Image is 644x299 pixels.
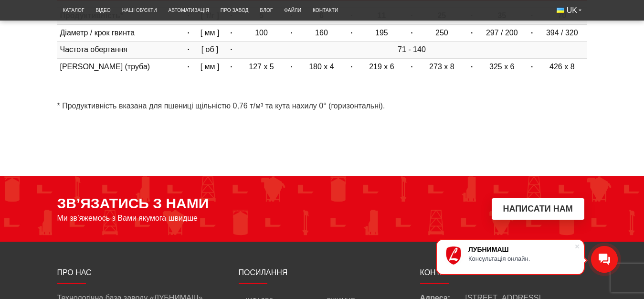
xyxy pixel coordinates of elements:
a: Наші об’єкти [116,2,163,18]
a: Контакти [307,2,344,18]
strong: · [230,29,232,37]
button: UK [551,2,587,19]
span: Ми зв’яжемось з Вами якумога швидше [57,214,198,223]
img: Українська [557,8,564,13]
strong: · [230,63,232,71]
td: [PERSON_NAME] (труба) [57,58,183,75]
td: 219 х 6 [357,58,406,75]
strong: · [290,63,292,71]
td: [ мм ] [194,24,226,41]
a: Файли [278,2,307,18]
td: 273 х 8 [417,58,466,75]
a: Каталог [57,2,90,18]
span: ЗВ’ЯЗАТИСЬ З НАМИ [57,195,209,212]
a: Автоматизація [163,2,215,18]
span: Контакти [420,268,460,277]
td: 325 х 6 [477,58,527,75]
strong: · [531,63,533,71]
strong: · [187,63,189,71]
td: [ об ] [194,42,226,58]
td: 394 / 320 [537,24,587,41]
td: 426 х 8 [537,58,587,75]
a: Відео [90,2,116,18]
td: [ мм ] [194,58,226,75]
span: UK [567,5,577,16]
td: 71 - 140 [236,42,587,58]
strong: · [471,29,473,37]
td: 160 [296,24,346,41]
div: ЛУБНИМАШ [468,246,574,253]
strong: · [411,29,412,37]
button: Написати нам [492,198,584,220]
td: 195 [357,24,406,41]
strong: · [230,45,232,53]
td: 250 [417,24,466,41]
strong: · [290,29,292,37]
td: Діаметр / крок гвинта [57,24,183,41]
strong: · [531,29,533,37]
a: Блог [254,2,279,18]
td: Частота обертання [57,42,183,58]
p: * Продуктивність вказана для пшениці щільністю 0,76 т/м³ та кута нахилу 0° (горизонтальні). [57,101,587,111]
strong: · [350,29,352,37]
strong: · [187,45,189,53]
a: Про завод [215,2,254,18]
strong: · [411,63,412,71]
strong: · [187,29,189,37]
span: Посилання [239,268,288,277]
strong: · [471,63,473,71]
span: Про нас [57,268,92,277]
div: Консультація онлайн. [468,255,574,262]
td: 100 [236,24,286,41]
td: 180 х 4 [296,58,346,75]
td: 297 / 200 [477,24,527,41]
td: 127 х 5 [236,58,286,75]
strong: · [350,63,352,71]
